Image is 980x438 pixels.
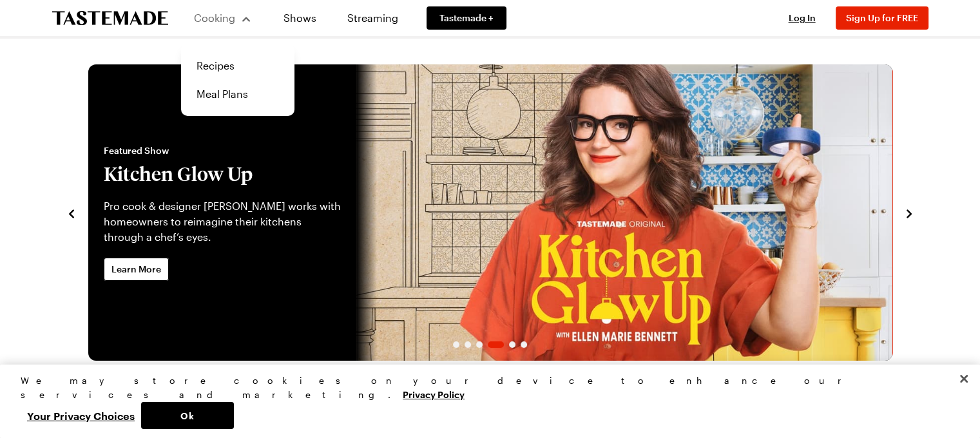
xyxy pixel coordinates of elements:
[181,44,294,116] div: Cooking
[141,402,234,429] button: Ok
[88,64,892,361] div: 4 / 6
[836,6,928,30] button: Sign Up for FREE
[189,80,287,108] a: Meal Plans
[950,365,978,393] button: Close
[194,3,253,33] button: Cooking
[476,341,483,348] span: Go to slide 3
[465,341,471,348] span: Go to slide 2
[189,52,287,80] a: Recipes
[21,374,948,402] div: We may store cookies on your device to enhance our services and marketing.
[21,374,948,429] div: Privacy
[789,12,816,23] span: Log In
[427,6,506,30] a: Tastemade +
[104,162,341,186] h2: Kitchen Glow Up
[65,205,78,220] button: navigate to previous item
[488,341,504,348] span: Go to slide 4
[52,11,168,26] a: To Tastemade Home Page
[521,341,527,348] span: Go to slide 6
[194,12,235,24] span: Cooking
[104,258,169,281] a: Learn More
[439,12,494,24] span: Tastemade +
[903,205,916,220] button: navigate to next item
[846,12,918,23] span: Sign Up for FREE
[403,388,465,400] a: More information about your privacy, opens in a new tab
[21,402,141,429] button: Your Privacy Choices
[104,198,341,245] p: Pro cook & designer [PERSON_NAME] works with homeowners to reimagine their kitchens through a che...
[111,263,161,276] span: Learn More
[509,341,515,348] span: Go to slide 5
[776,12,828,24] button: Log In
[453,341,459,348] span: Go to slide 1
[104,144,341,157] span: Featured Show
